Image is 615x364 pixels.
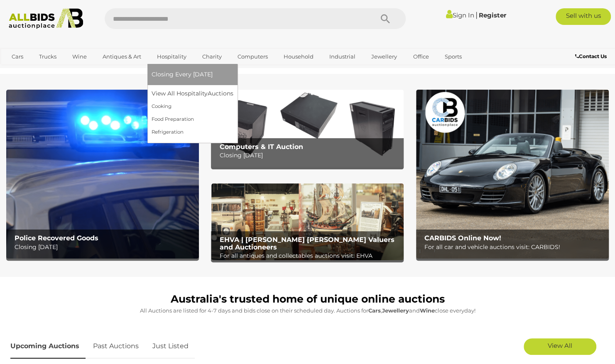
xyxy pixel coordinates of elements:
[211,90,404,166] a: Computers & IT Auction Computers & IT Auction Closing [DATE]
[87,334,145,359] a: Past Auctions
[424,242,605,252] p: For all car and vehicle auctions visit: CARBIDS!
[6,50,29,64] a: Cars
[416,90,609,258] img: CARBIDS Online Now!
[368,307,381,314] strong: Cars
[219,143,303,151] b: Computers & IT Auction
[324,50,361,64] a: Industrial
[211,90,404,166] img: Computers & IT Auction
[548,342,572,349] span: View All
[366,50,402,64] a: Jewellery
[575,53,607,59] b: Contact Us
[416,90,609,258] a: CARBIDS Online Now! CARBIDS Online Now! For all car and vehicle auctions visit: CARBIDS!
[15,242,195,252] p: Closing [DATE]
[575,52,609,61] a: Contact Us
[424,234,501,242] b: CARBIDS Online Now!
[6,90,199,258] a: Police Recovered Goods Police Recovered Goods Closing [DATE]
[479,11,506,19] a: Register
[407,50,434,64] a: Office
[6,90,199,258] img: Police Recovered Goods
[97,50,147,64] a: Antiques & Art
[219,236,394,251] b: EHVA | [PERSON_NAME] [PERSON_NAME] Valuers and Auctioneers
[10,293,605,305] h1: Australia's trusted home of unique online auctions
[382,307,409,314] strong: Jewellery
[10,306,605,315] p: All Auctions are listed for 4-7 days and bids close on their scheduled day. Auctions for , and cl...
[6,64,76,78] a: [GEOGRAPHIC_DATA]
[211,183,404,261] a: EHVA | Evans Hastings Valuers and Auctioneers EHVA | [PERSON_NAME] [PERSON_NAME] Valuers and Auct...
[420,307,435,314] strong: Wine
[475,10,478,20] span: |
[556,8,611,25] a: Sell with us
[524,338,596,355] a: View All
[219,251,399,261] p: For all antiques and collectables auctions visit: EHVA
[364,8,406,29] button: Search
[152,50,192,64] a: Hospitality
[10,334,86,359] a: Upcoming Auctions
[15,234,98,242] b: Police Recovered Goods
[5,8,88,29] img: Allbids.com.au
[439,50,467,64] a: Sports
[211,183,404,261] img: EHVA | Evans Hastings Valuers and Auctioneers
[197,50,227,64] a: Charity
[146,334,195,359] a: Just Listed
[278,50,319,64] a: Household
[219,150,399,161] p: Closing [DATE]
[232,50,273,64] a: Computers
[67,50,92,64] a: Wine
[446,11,474,19] a: Sign In
[34,50,62,64] a: Trucks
